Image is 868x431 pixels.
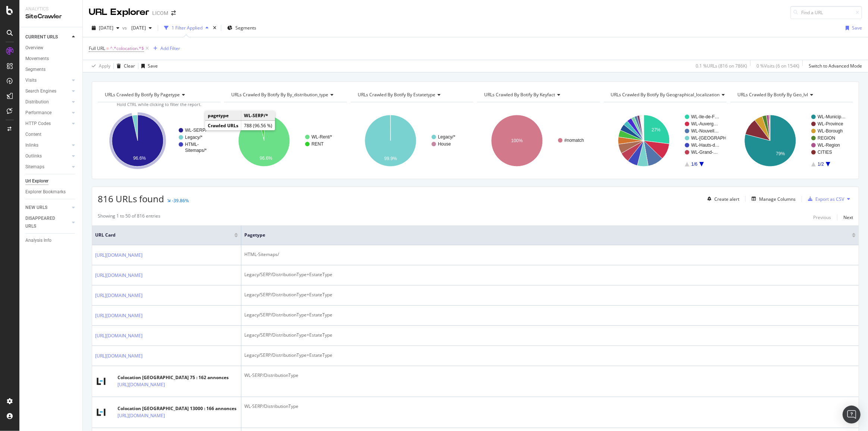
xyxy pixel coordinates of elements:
div: Legacy/SERP/DistributionType+EstateType [244,312,856,318]
a: Overview [25,44,77,52]
text: WL-Rent/* [311,134,332,140]
svg: A chart. [98,108,220,173]
div: Export as CSV [815,196,844,202]
div: HTTP Codes [25,120,51,128]
text: WL-Region [818,143,840,148]
div: Legacy/SERP/DistributionType+EstateType [244,352,856,359]
div: Legacy/SERP/DistributionType+EstateType [244,271,856,278]
text: WL-Nouvell… [691,128,719,134]
text: 1/6 [691,162,698,167]
img: main image [95,406,107,418]
text: #nomatch [564,138,584,143]
svg: A chart. [224,108,346,173]
text: 1/2 [818,162,824,167]
text: 27% [652,127,661,132]
div: NEW URLS [25,204,47,212]
text: WL-Auverg… [691,121,718,127]
a: Analysis Info [25,237,77,244]
text: 96.6% [133,156,146,161]
div: Overview [25,44,43,52]
a: CURRENT URLS [25,33,70,41]
a: Outlinks [25,152,70,160]
text: WL-Province [818,121,843,127]
a: HTTP Codes [25,120,70,128]
a: [URL][DOMAIN_NAME] [95,272,142,279]
button: Manage Columns [749,194,796,203]
span: URLs Crawled By Botify By keyfact [484,91,555,98]
td: pagetype [205,111,241,121]
span: 2025 Aug. 29th [99,25,113,31]
a: Search Engines [25,87,70,95]
a: [URL][DOMAIN_NAME] [95,312,142,319]
div: Save [148,63,158,69]
span: pagetype [244,232,841,238]
div: 0.1 % URLs ( 816 on 786K ) [696,63,747,69]
div: arrow-right-arrow-left [171,10,176,16]
div: DISAPPEARED URLS [25,215,63,230]
span: URLs Crawled By Botify By estatetype [358,91,435,98]
text: RENT [311,141,324,147]
div: Url Explorer [25,177,48,185]
button: Next [843,213,853,222]
span: Hold CTRL while clicking to filter the report. [117,101,201,107]
text: WL-Borough [818,128,843,134]
svg: A chart. [477,108,599,173]
div: Colocation [GEOGRAPHIC_DATA] 75 : 162 annonces [117,374,229,381]
div: Visits [25,76,37,84]
h4: URLs Crawled By Botify By geographical_localization [610,89,731,101]
span: 816 URLs found [98,193,164,205]
button: Create alert [704,193,739,205]
div: Analysis Info [25,237,51,244]
span: = [106,45,109,51]
button: Export as CSV [805,193,844,205]
div: Analytics [25,6,76,12]
div: Save [852,25,862,31]
span: vs [122,25,128,31]
a: Distribution [25,98,70,106]
img: main image [95,375,107,387]
div: Manage Columns [759,196,796,202]
text: Legacy/* [185,135,203,140]
button: Clear [114,60,135,72]
div: -39.86% [172,197,189,204]
a: [URL][DOMAIN_NAME] [95,252,142,259]
a: Content [25,131,77,138]
div: Content [25,131,41,138]
input: Find a URL [790,6,862,19]
span: Segments [235,25,256,31]
svg: A chart. [604,108,726,173]
div: Clear [124,63,135,69]
div: Legacy/SERP/DistributionType+EstateType [244,291,856,298]
div: LICOM [152,9,168,17]
div: Segments [25,66,46,74]
div: Showing 1 to 50 of 816 entries [98,213,160,222]
a: NEW URLS [25,204,70,212]
div: Movements [25,55,49,63]
span: URLs Crawled By Botify By geo_lvl [737,91,808,98]
h4: URLs Crawled By Botify By by_distribution_type [230,89,340,101]
div: URL Explorer [89,6,149,19]
h4: URLs Crawled By Botify By geo_lvl [736,89,846,101]
svg: A chart. [730,108,852,173]
svg: A chart. [351,108,473,173]
text: WL-Grand-… [691,150,718,155]
text: CITIES [818,150,832,155]
div: Outlinks [25,152,42,160]
div: Apply [99,63,110,69]
div: Sitemaps [25,163,44,171]
div: times [211,24,218,32]
span: ^.*colocation.*$ [110,43,144,54]
a: Segments [25,66,77,74]
div: Previous [813,214,831,221]
text: REGION [818,135,835,141]
button: Segments [224,22,259,34]
a: Url Explorer [25,177,77,185]
div: Legacy/SERP/DistributionType+EstateType [244,332,856,338]
span: URLs Crawled By Botify By geographical_localization [611,91,720,98]
span: URLs Crawled By Botify By by_distribution_type [231,91,328,98]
